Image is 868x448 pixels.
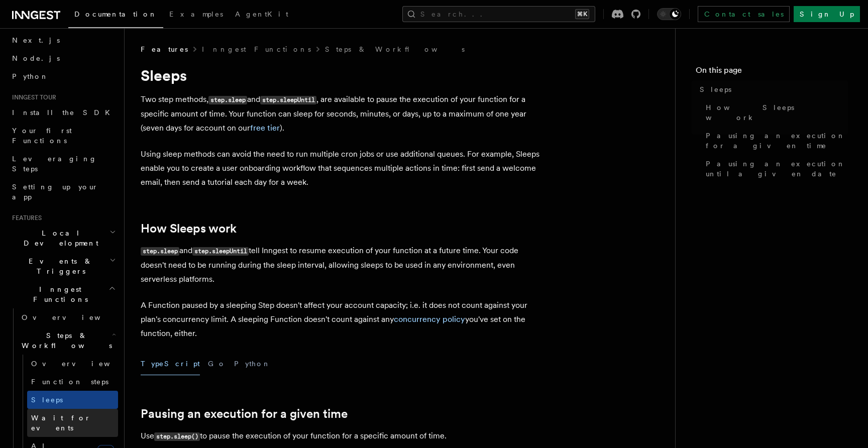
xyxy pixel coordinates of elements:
[154,432,200,441] code: step.sleep()
[260,96,316,104] code: step.sleepUntil
[8,67,118,85] a: Python
[8,224,118,252] button: Local Development
[575,9,589,19] kbd: ⌘K
[141,44,188,54] span: Features
[141,221,237,236] a: How Sleeps work
[208,353,226,375] button: Go
[141,147,542,189] p: Using sleep methods can avoid the need to run multiple cron jobs or use additional queues. For ex...
[31,360,135,368] span: Overview
[234,353,271,375] button: Python
[8,93,56,101] span: Inngest tour
[18,326,118,355] button: Steps & Workflows
[8,150,118,178] a: Leveraging Steps
[12,183,98,201] span: Setting up your app
[8,103,118,122] a: Install the SDK
[141,298,542,341] p: A Function paused by a sleeping Step doesn't affect your account capacity; i.e. it does not count...
[141,66,542,84] h1: Sleeps
[18,308,118,326] a: Overview
[706,131,848,151] span: Pausing an execution for a given time
[8,178,118,206] a: Setting up your app
[235,10,288,18] span: AgentKit
[706,102,848,123] span: How Sleeps work
[702,98,848,127] a: How Sleeps work
[8,280,118,308] button: Inngest Functions
[702,127,848,155] a: Pausing an execution for a given time
[68,3,163,28] a: Documentation
[700,84,731,94] span: Sleeps
[141,247,179,256] code: step.sleep
[22,313,125,321] span: Overview
[657,8,681,20] button: Toggle dark mode
[8,214,42,222] span: Features
[8,284,108,304] span: Inngest Functions
[229,3,294,27] a: AgentKit
[8,228,110,248] span: Local Development
[12,127,72,145] span: Your first Functions
[27,409,118,437] a: Wait for events
[794,6,860,22] a: Sign Up
[402,6,595,22] button: Search...⌘K
[702,155,848,183] a: Pausing an execution until a given date
[192,247,249,256] code: step.sleepUntil
[169,10,223,18] span: Examples
[31,414,91,432] span: Wait for events
[12,155,97,173] span: Leveraging Steps
[12,36,60,44] span: Next.js
[12,72,49,80] span: Python
[12,108,116,117] span: Install the SDK
[141,429,542,443] p: Use to pause the execution of your function for a specific amount of time.
[706,159,848,179] span: Pausing an execution until a given date
[27,391,118,409] a: Sleeps
[250,123,280,133] a: free tier
[325,44,465,54] a: Steps & Workflows
[8,31,118,49] a: Next.js
[208,96,247,104] code: step.sleep
[31,378,108,386] span: Function steps
[141,244,542,286] p: and tell Inngest to resume execution of your function at a future time. Your code doesn't need to...
[8,49,118,67] a: Node.js
[696,64,848,80] h4: On this page
[8,122,118,150] a: Your first Functions
[163,3,229,27] a: Examples
[8,252,118,280] button: Events & Triggers
[141,92,542,135] p: Two step methods, and , are available to pause the execution of your function for a specific amou...
[202,44,311,54] a: Inngest Functions
[141,407,348,421] a: Pausing an execution for a given time
[394,314,465,324] a: concurrency policy
[698,6,790,22] a: Contact sales
[74,10,157,18] span: Documentation
[31,396,63,404] span: Sleeps
[12,54,60,62] span: Node.js
[141,353,200,375] button: TypeScript
[27,355,118,373] a: Overview
[8,256,110,276] span: Events & Triggers
[696,80,848,98] a: Sleeps
[18,330,112,351] span: Steps & Workflows
[27,373,118,391] a: Function steps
